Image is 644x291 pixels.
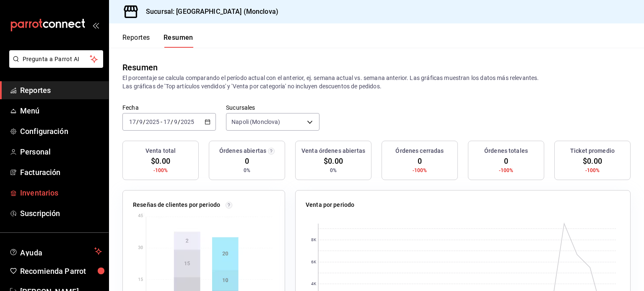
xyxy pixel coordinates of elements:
input: -- [163,118,171,125]
span: / [143,118,145,125]
text: 4K [311,282,317,286]
h3: Órdenes totales [484,147,528,155]
h3: Venta órdenes abiertas [301,147,365,155]
h3: Sucursal: [GEOGRAPHIC_DATA] (Monclova) [139,7,278,17]
text: 6K [311,260,317,265]
span: -100% [413,167,427,174]
span: Pregunta a Parrot AI [23,55,90,64]
span: / [171,118,173,125]
input: ---- [180,118,195,125]
button: Pregunta a Parrot AI [9,50,103,68]
span: Configuración [20,126,102,137]
p: Reseñas de clientes por periodo [133,201,220,209]
div: Resumen [122,61,158,74]
text: 8K [311,238,317,242]
span: 0 [418,155,422,167]
span: 0% [244,167,250,174]
a: Pregunta a Parrot AI [6,61,103,70]
h3: Órdenes cerradas [395,147,444,155]
h3: Venta total [145,147,176,155]
input: ---- [145,118,160,125]
span: Reportes [20,85,102,96]
h3: Ticket promedio [570,147,615,155]
span: Facturación [20,167,102,178]
span: $0.00 [583,155,602,167]
span: 0 [245,155,249,167]
span: Suscripción [20,208,102,219]
p: El porcentaje se calcula comparando el período actual con el anterior, ej. semana actual vs. sema... [122,74,631,90]
span: -100% [585,167,600,174]
span: Napoli (Monclova) [231,118,280,126]
span: -100% [499,167,514,174]
input: -- [139,118,143,125]
span: -100% [153,167,168,174]
label: Fecha [122,105,216,111]
span: Inventarios [20,187,102,198]
label: Sucursales [226,105,319,111]
span: 0% [330,167,337,174]
span: $0.00 [324,155,343,167]
button: Resumen [164,33,193,48]
div: navigation tabs [122,33,193,48]
span: - [161,118,162,125]
span: Menú [20,105,102,116]
span: Ayuda [20,246,91,256]
span: / [136,118,139,125]
span: 0 [504,155,508,167]
input: -- [129,118,136,125]
input: -- [174,118,178,125]
span: Recomienda Parrot [20,265,102,277]
span: Personal [20,146,102,157]
h3: Órdenes abiertas [219,147,266,155]
button: Reportes [122,33,150,48]
p: Venta por periodo [306,201,354,209]
span: $0.00 [151,155,170,167]
span: / [178,118,180,125]
button: open_drawer_menu [92,22,99,28]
